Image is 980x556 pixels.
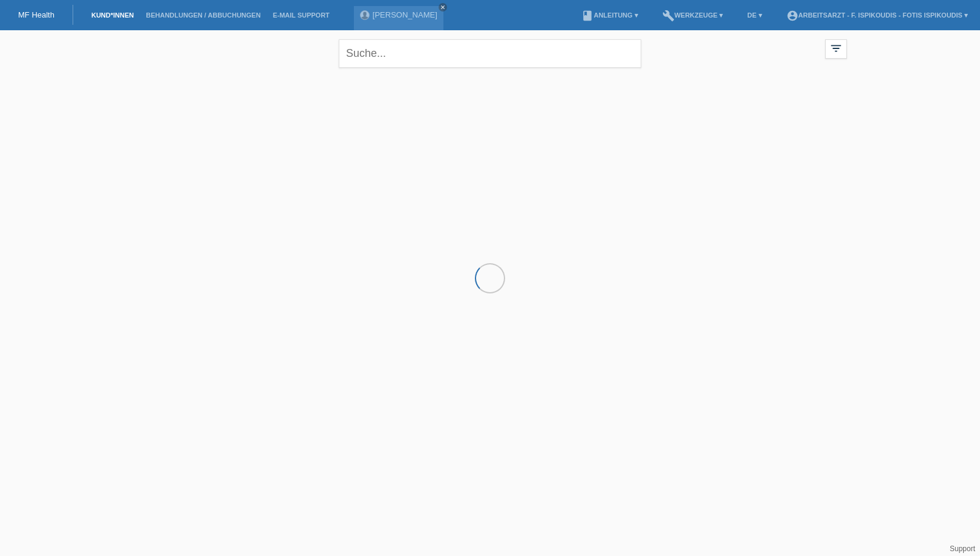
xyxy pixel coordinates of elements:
[741,11,768,19] a: DE ▾
[439,3,447,11] a: close
[662,10,675,22] i: build
[786,10,799,22] i: account_circle
[18,10,54,19] a: MF Health
[581,10,593,22] i: book
[575,11,644,19] a: bookAnleitung ▾
[950,545,975,553] a: Support
[85,11,140,19] a: Kund*innen
[829,42,843,55] i: filter_list
[267,11,336,19] a: E-Mail Support
[780,11,974,19] a: account_circleArbeitsarzt - F. Ispikoudis - Fotis Ispikoudis ▾
[140,11,267,19] a: Behandlungen / Abbuchungen
[656,11,730,19] a: buildWerkzeuge ▾
[440,4,446,10] i: close
[373,10,437,19] a: [PERSON_NAME]
[339,39,641,68] input: Suche...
